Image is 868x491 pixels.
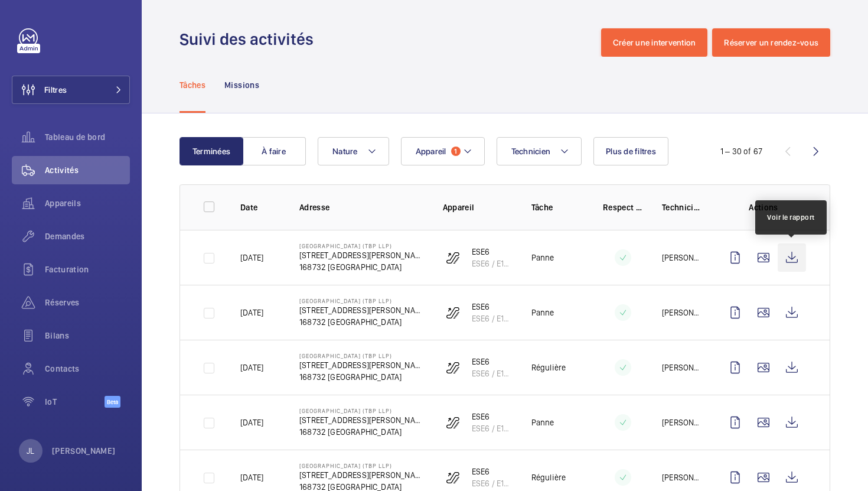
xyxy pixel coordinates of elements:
span: Appareils [45,197,130,209]
span: IoT [45,396,105,408]
p: Tâche [531,201,584,213]
p: [GEOGRAPHIC_DATA] (TBP LLP) [299,407,424,414]
p: Adresse [299,201,424,213]
p: ESE6 / E1843 [472,477,513,489]
div: 1 – 30 of 67 [720,145,762,157]
p: [DATE] [240,362,263,373]
p: ESE6 [472,246,513,258]
p: Technicien [662,201,702,213]
p: ESE6 [472,466,513,477]
p: ESE6 / E1843 [472,258,513,269]
p: Régulière [531,472,566,483]
button: Filtres [12,76,130,104]
img: escalator.svg [446,360,460,375]
button: Nature [318,137,389,165]
button: Plus de filtres [593,137,668,165]
span: Appareil [416,147,446,156]
p: 168732 [GEOGRAPHIC_DATA] [299,371,424,383]
p: Panne [531,252,554,264]
p: ESE6 [472,411,513,422]
div: Voir le rapport [767,212,815,223]
p: Actions [721,201,806,213]
p: JL [27,445,34,457]
button: Technicien [497,137,582,165]
p: ESE6 / E1843 [472,422,513,434]
p: [PERSON_NAME] [662,252,702,264]
p: Appareil [443,201,513,213]
p: [STREET_ADDRESS][PERSON_NAME] [299,249,424,261]
img: escalator.svg [446,251,460,265]
span: Activités [45,164,130,176]
p: Panne [531,307,554,318]
span: Technicien [511,147,551,156]
button: Appareil1 [401,137,485,165]
p: [PERSON_NAME] [662,307,702,318]
p: [PERSON_NAME] [662,362,702,373]
span: Demandes [45,230,130,242]
img: escalator.svg [446,470,460,485]
span: 1 [451,147,461,156]
p: Panne [531,417,554,428]
p: [STREET_ADDRESS][PERSON_NAME] [299,304,424,316]
button: Terminées [180,137,243,165]
span: Plus de filtres [606,147,656,156]
span: Nature [332,147,358,156]
p: ESE6 / E1843 [472,368,513,379]
span: Facturation [45,264,130,275]
p: [STREET_ADDRESS][PERSON_NAME] [299,359,424,371]
p: [DATE] [240,472,263,483]
p: [PERSON_NAME] [52,445,116,457]
p: ESE6 [472,356,513,368]
span: Filtres [44,84,67,96]
span: Réserves [45,297,130,308]
p: Régulière [531,362,566,373]
p: 168732 [GEOGRAPHIC_DATA] [299,261,424,273]
p: [GEOGRAPHIC_DATA] (TBP LLP) [299,242,424,249]
p: ESE6 [472,301,513,313]
p: ESE6 / E1843 [472,313,513,324]
p: 168732 [GEOGRAPHIC_DATA] [299,316,424,328]
p: Date [240,201,280,213]
span: Bilans [45,330,130,342]
p: [GEOGRAPHIC_DATA] (TBP LLP) [299,352,424,359]
button: Réserver un rendez-vous [712,28,830,57]
p: [GEOGRAPHIC_DATA] (TBP LLP) [299,462,424,469]
p: [DATE] [240,417,263,428]
p: [PERSON_NAME] [662,472,702,483]
p: [STREET_ADDRESS][PERSON_NAME] [299,469,424,481]
button: Créer une intervention [601,28,708,57]
p: [DATE] [240,307,263,318]
p: Respect délai [603,201,643,213]
img: escalator.svg [446,305,460,320]
button: À faire [242,137,306,165]
p: Tâches [180,79,205,91]
p: [STREET_ADDRESS][PERSON_NAME] [299,414,424,426]
span: Contacts [45,363,130,375]
p: 168732 [GEOGRAPHIC_DATA] [299,426,424,438]
p: [GEOGRAPHIC_DATA] (TBP LLP) [299,297,424,304]
p: [DATE] [240,252,263,264]
h1: Suivi des activités [180,28,321,50]
span: Beta [105,396,120,408]
p: Missions [224,79,259,91]
p: [PERSON_NAME] [662,417,702,428]
span: Tableau de bord [45,131,130,143]
img: escalator.svg [446,415,460,430]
